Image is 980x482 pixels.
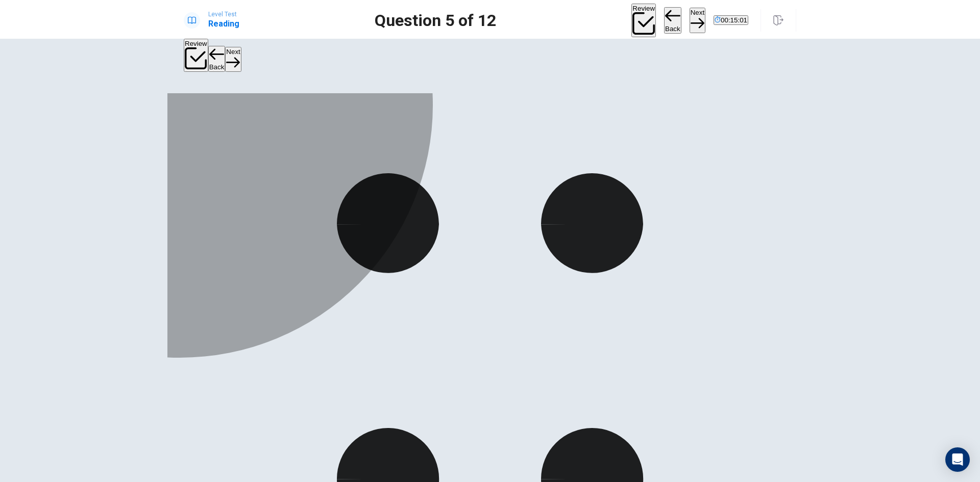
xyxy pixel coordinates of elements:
button: Back [208,46,226,72]
span: Level Test [208,11,239,18]
button: 00:15:01 [714,15,748,25]
button: Next [225,47,241,72]
button: Review [184,39,208,72]
h1: Reading [208,18,239,30]
button: Back [664,7,681,34]
h1: Question 5 of 12 [375,14,496,26]
div: Open Intercom Messenger [945,447,970,472]
button: Review [631,4,656,37]
span: 00:15:01 [721,16,747,24]
button: Next [690,8,705,33]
